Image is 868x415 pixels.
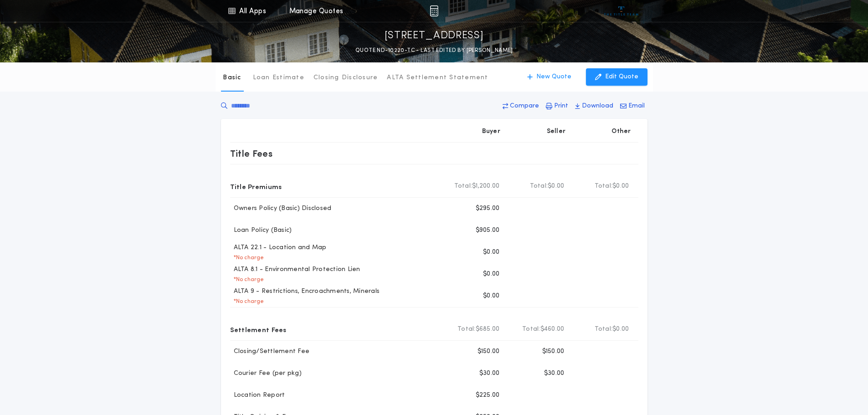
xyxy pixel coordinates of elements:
[530,182,548,191] b: Total:
[543,98,571,114] button: Print
[595,325,613,334] b: Total:
[387,73,488,82] p: ALTA Settlement Statement
[230,204,332,213] p: Owners Policy (Basic) Disclosed
[483,270,499,279] p: $0.00
[542,347,565,356] p: $150.00
[586,68,647,86] button: Edit Quote
[611,127,631,136] p: Other
[478,347,500,356] p: $150.00
[223,73,241,82] p: Basic
[457,325,476,334] b: Total:
[230,146,273,161] p: Title Fees
[253,73,304,82] p: Loan Estimate
[572,98,616,114] button: Download
[230,243,327,252] p: ALTA 22.1 - Location and Map
[230,254,264,261] p: * No charge
[230,298,264,305] p: * No charge
[230,287,380,296] p: ALTA 9 - Restrictions, Encroachments, Minerals
[430,5,438,16] img: img
[595,182,613,191] b: Total:
[472,182,499,191] span: $1,200.00
[385,29,484,43] p: [STREET_ADDRESS]
[230,276,264,283] p: * No charge
[500,98,542,114] button: Compare
[230,226,292,235] p: Loan Policy (Basic)
[230,179,282,194] p: Title Premiums
[476,226,500,235] p: $905.00
[518,68,580,86] button: New Quote
[230,391,285,400] p: Location Report
[230,322,287,337] p: Settlement Fees
[476,325,500,334] span: $685.00
[540,325,565,334] span: $460.00
[617,98,647,114] button: Email
[476,204,500,213] p: $295.00
[355,46,513,55] p: QUOTE ND-10220-TC - LAST EDITED BY [PERSON_NAME]
[510,102,539,111] p: Compare
[483,292,499,301] p: $0.00
[628,102,645,111] p: Email
[612,325,629,334] span: $0.00
[612,182,629,191] span: $0.00
[547,127,566,136] p: Seller
[230,265,360,274] p: ALTA 8.1 - Environmental Protection Lien
[313,73,378,82] p: Closing Disclosure
[605,72,638,82] p: Edit Quote
[604,6,638,15] img: vs-icon
[482,127,500,136] p: Buyer
[479,369,500,378] p: $30.00
[483,248,499,257] p: $0.00
[554,102,568,111] p: Print
[230,347,310,356] p: Closing/Settlement Fee
[454,182,473,191] b: Total:
[230,369,302,378] p: Courier Fee (per pkg)
[544,369,565,378] p: $30.00
[548,182,564,191] span: $0.00
[582,102,613,111] p: Download
[476,391,500,400] p: $225.00
[536,72,571,82] p: New Quote
[522,325,540,334] b: Total:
